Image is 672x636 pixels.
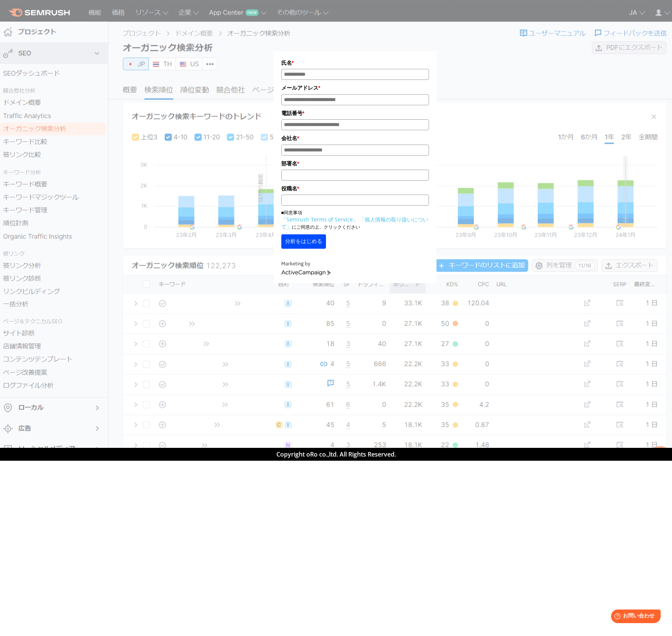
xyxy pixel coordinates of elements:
label: メールアドレス [281,84,429,92]
label: 会社名 [281,134,429,142]
span: Copyright oRo co.,ltd. All Rights Reserved. [276,450,396,458]
iframe: Help widget launcher [605,606,664,628]
label: 氏名 [281,59,429,67]
button: 分析をはじめる [281,234,326,249]
label: 役職名 [281,184,429,193]
p: ■同意事項 にご同意の上、クリックください [281,209,429,231]
a: 「Semrush Terms of Service」 [281,216,358,223]
div: Marketing by [281,260,429,268]
a: 「個人情報の取り扱いについて」 [281,216,428,230]
label: 部署名 [281,159,429,168]
label: 電話番号 [281,109,429,117]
